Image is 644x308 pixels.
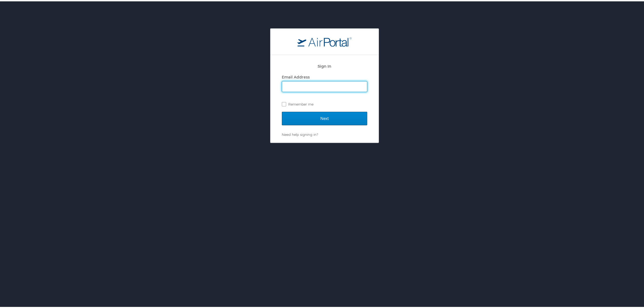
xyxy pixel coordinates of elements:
[298,35,352,45] img: logo
[282,131,318,135] a: Need help signing in?
[282,62,367,68] h2: Sign In
[282,99,367,107] label: Remember me
[282,73,310,78] label: Email Address
[282,110,367,124] input: Next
